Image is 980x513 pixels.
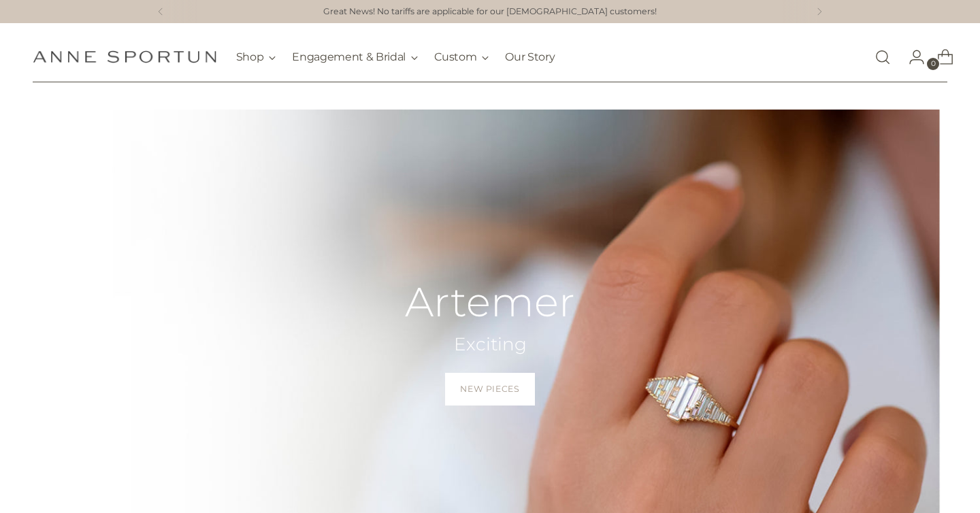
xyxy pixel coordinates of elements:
[33,50,216,63] a: Anne Sportun Fine Jewellery
[405,280,575,325] h2: Artemer
[869,44,896,71] a: Open search modal
[926,44,953,71] a: Open cart modal
[898,44,925,71] a: Go to the account page
[405,333,575,357] h2: Exciting
[505,42,555,72] a: Our Story
[460,383,519,395] span: New Pieces
[434,42,489,72] button: Custom
[927,58,939,70] span: 0
[323,5,657,18] a: Great News! No tariffs are applicable for our [DEMOGRAPHIC_DATA] customers!
[236,42,276,72] button: Shop
[445,373,534,406] a: New Pieces
[292,42,418,72] button: Engagement & Bridal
